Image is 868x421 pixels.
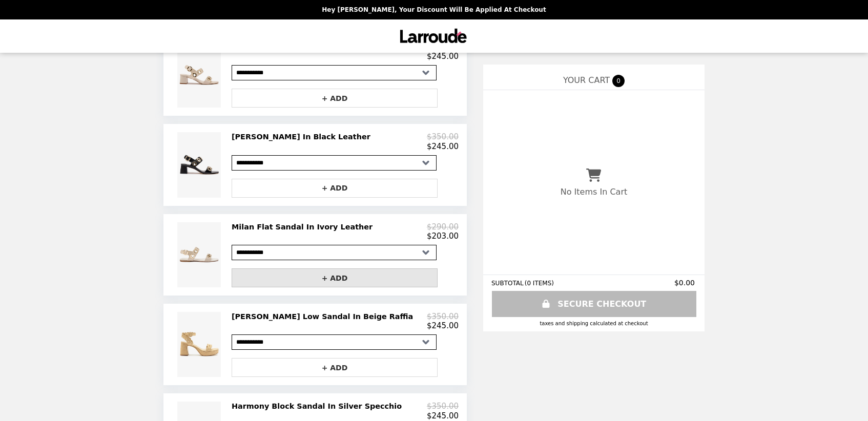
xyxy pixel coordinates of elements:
span: SUBTOTAL [491,280,525,287]
button: + ADD [232,268,438,287]
span: $0.00 [674,279,696,287]
button: + ADD [232,358,438,377]
span: 0 [612,75,625,87]
p: $350.00 [427,312,459,321]
select: Select a product variant [232,245,437,260]
button: + ADD [232,179,438,198]
img: Dolly Broderie Low Sandal In Beige Raffia [177,312,223,377]
p: $203.00 [427,231,459,241]
h2: [PERSON_NAME] In Black Leather [232,132,375,141]
img: Brand Logo [397,26,471,47]
p: $245.00 [427,142,459,151]
h2: [PERSON_NAME] Low Sandal In Beige Raffia [232,312,417,321]
img: Milan Sandal In Ivory Leather [177,43,223,108]
p: $350.00 [427,132,459,141]
select: Select a product variant [232,65,437,80]
select: Select a product variant [232,155,437,171]
p: $350.00 [427,402,459,411]
h2: Harmony Block Sandal In Silver Specchio [232,402,406,411]
p: No Items In Cart [561,187,627,197]
img: Milan Flat Sandal In Ivory Leather [177,222,223,287]
button: + ADD [232,89,438,108]
span: ( 0 ITEMS ) [525,280,554,287]
p: Hey [PERSON_NAME], your discount will be applied at checkout [322,6,546,13]
div: Taxes and Shipping calculated at checkout [491,321,696,326]
select: Select a product variant [232,334,437,350]
p: $245.00 [427,411,459,420]
p: $290.00 [427,222,459,231]
img: Milan Sandal In Black Leather [177,132,223,197]
span: YOUR CART [563,75,610,85]
p: $245.00 [427,321,459,330]
h2: Milan Flat Sandal In Ivory Leather [232,222,377,231]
